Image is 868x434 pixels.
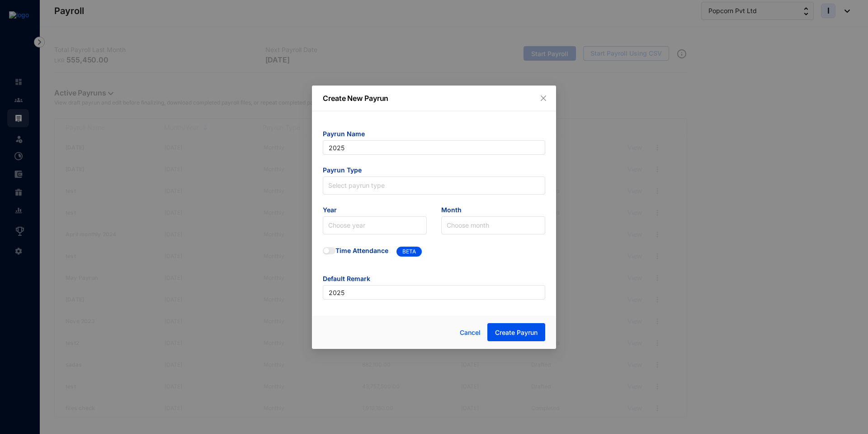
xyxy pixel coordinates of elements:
[441,205,545,216] span: Month
[323,274,545,285] span: Default Remark
[323,93,545,104] p: Create New Payrun
[487,323,545,341] button: Create Payrun
[396,247,422,257] span: BETA
[538,93,548,103] button: Close
[323,129,545,140] span: Payrun Name
[453,324,487,342] button: Cancel
[323,140,545,155] input: Eg: November Payrun
[495,328,538,337] span: Create Payrun
[323,205,427,216] span: Year
[335,246,388,258] span: Time Attendance
[323,285,545,300] input: Eg: Salary November
[540,95,547,102] span: close
[460,328,481,338] span: Cancel
[323,166,545,176] span: Payrun Type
